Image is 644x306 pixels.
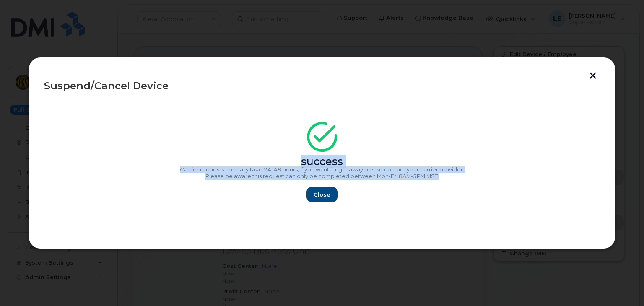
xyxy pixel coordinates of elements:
span: Close [314,191,330,199]
iframe: Messenger Launcher [608,270,638,300]
button: Close [306,187,338,202]
p: Carrier requests normally take 24–48 hours, if you want it right away please contact your carrier... [44,166,600,173]
div: success [44,158,600,165]
div: Suspend/Cancel Device [44,81,600,91]
p: Please be aware this request can only be completed between Mon-Fri 8AM-5PM MST. [44,173,600,180]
